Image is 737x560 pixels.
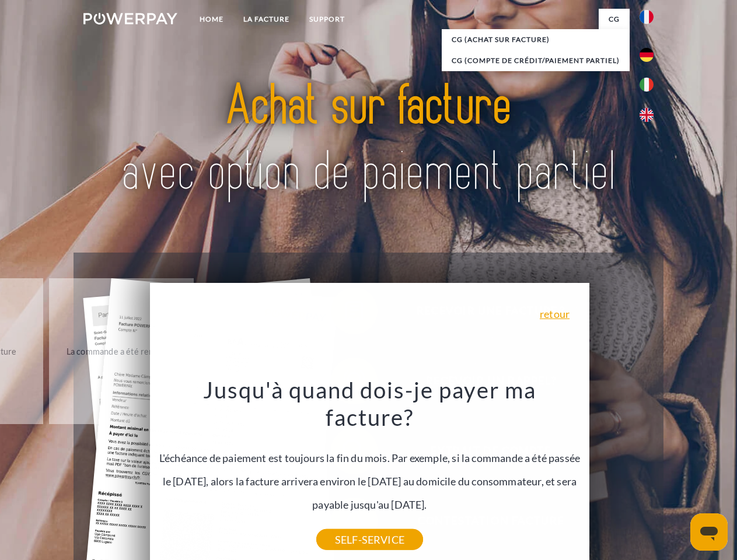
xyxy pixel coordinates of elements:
[640,78,654,92] img: it
[540,309,570,319] a: retour
[640,10,654,24] img: fr
[157,376,583,540] div: L'échéance de paiement est toujours la fin du mois. Par exemple, si la commande a été passée le [...
[442,29,630,50] a: CG (achat sur facture)
[640,48,654,62] img: de
[442,50,630,71] a: CG (Compte de crédit/paiement partiel)
[157,376,583,432] h3: Jusqu'à quand dois-je payer ma facture?
[83,13,177,24] img: logo-powerpay-white.svg
[111,56,626,223] img: title-powerpay_fr.svg
[316,529,423,550] a: SELF-SERVICE
[56,343,187,359] div: La commande a été renvoyée
[690,513,728,551] iframe: Bouton de lancement de la fenêtre de messagerie
[640,108,654,122] img: en
[599,9,630,30] a: CG
[299,9,355,30] a: Support
[233,9,299,30] a: LA FACTURE
[190,9,233,30] a: Home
